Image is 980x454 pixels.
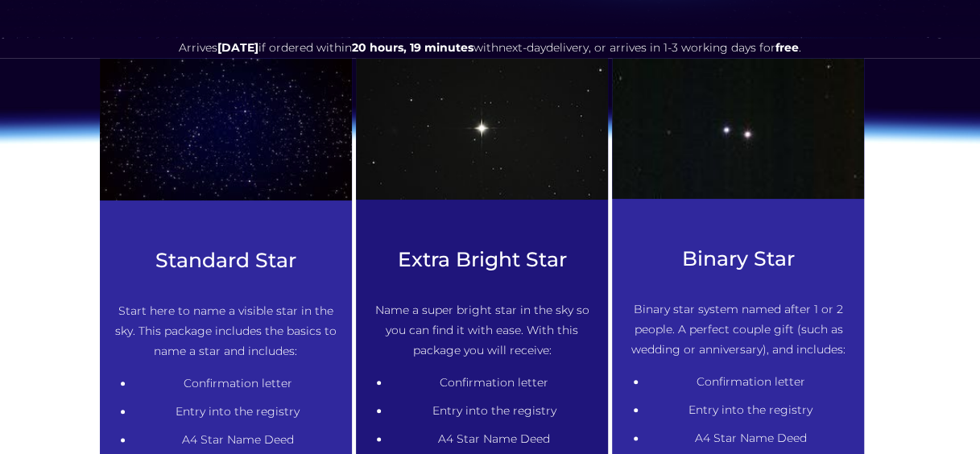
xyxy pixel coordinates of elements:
li: Entry into the registry [134,402,341,422]
li: Confirmation letter [647,372,854,392]
li: A4 Star Name Deed [134,430,341,450]
span: [DATE] [217,40,258,55]
h3: Binary Star [622,247,854,270]
li: Entry into the registry [390,401,598,421]
li: A4 Star Name Deed [390,429,598,449]
span: next-day [498,40,546,55]
h3: Standard Star [110,249,341,272]
li: A4 Star Name Deed [647,428,854,448]
li: Confirmation letter [134,374,341,394]
img: Winnecke_4 [612,58,864,199]
img: 1 [100,58,352,200]
h3: Extra Bright Star [366,248,598,271]
p: Binary star system named after 1 or 2 people. A perfect couple gift (such as wedding or anniversa... [622,299,854,360]
li: Confirmation letter [390,373,598,393]
p: Name a super bright star in the sky so you can find it with ease. With this package you will rece... [366,300,598,361]
li: Entry into the registry [647,400,854,420]
b: free [775,40,799,55]
span: Arrives if ordered within with delivery, or arrives in 1-3 working days for . [179,40,801,55]
img: betelgeuse-star-987396640-afd328ff2f774d769c56ed59ca336eb4 [356,58,608,200]
span: 20 hours, 19 minutes [352,40,473,55]
p: Start here to name a visible star in the sky. This package includes the basics to name a star and... [110,301,341,361]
